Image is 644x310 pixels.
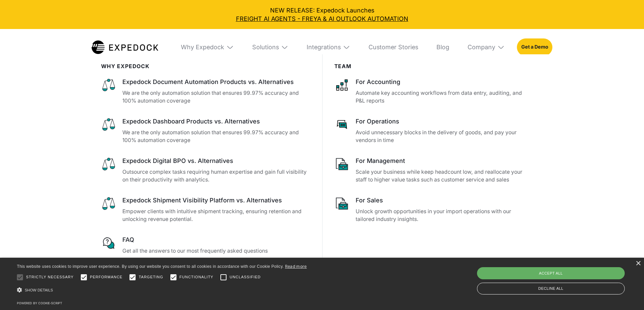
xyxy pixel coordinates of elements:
[477,283,625,294] div: Decline all
[180,274,213,280] span: Functionality
[17,264,284,269] span: This website uses cookies to improve user experience. By using our website you consent to all coo...
[122,247,310,255] p: Get all the answers to our most frequently asked questions
[122,196,310,204] div: Expedock Shipment Visibility Platform vs. Alternatives
[285,264,307,269] a: Read more
[17,285,307,295] div: Show details
[6,15,638,23] a: FREIGHT AI AGENTS - FREYA & AI OUTLOOK AUTOMATION
[122,168,310,184] p: Outsource complex tasks requiring human expertise and gain full visibility on their productivity ...
[101,117,310,144] a: Expedock Dashboard Products vs. AlternativesWe are the only automation solution that ensures 99.9...
[122,117,310,125] div: Expedock Dashboard Products vs. Alternatives
[230,274,261,280] span: Unclassified
[356,196,531,204] div: For Sales
[181,44,224,51] div: Why Expedock
[356,78,531,86] div: For Accounting
[461,29,511,65] div: Company
[334,78,531,105] a: For AccountingAutomate key accounting workflows from data entry, auditing, and P&L reports
[90,274,123,280] span: Performance
[356,207,531,223] p: Unlock growth opportunities in your import operations with our tailored industry insights.
[246,29,294,65] div: Solutions
[334,117,531,144] a: For OperationsAvoid unnecessary blocks in the delivery of goods, and pay your vendors in time
[334,63,531,70] div: Team
[122,78,310,86] div: Expedock Document Automation Products vs. Alternatives
[636,261,641,266] div: Close
[307,44,341,51] div: Integrations
[101,157,310,184] a: Expedock Digital BPO vs. AlternativesOutsource complex tasks requiring human expertise and gain f...
[101,235,310,255] a: FAQGet all the answers to our most frequently asked questions
[356,157,531,165] div: For Management
[122,89,310,105] p: We are the only automation solution that ensures 99.97% accuracy and 100% automation coverage
[26,274,74,280] span: Strictly necessary
[301,29,356,65] div: Integrations
[175,29,240,65] div: Why Expedock
[334,196,531,223] a: For SalesUnlock growth opportunities in your import operations with our tailored industry insights.
[139,274,163,280] span: Targeting
[101,196,310,223] a: Expedock Shipment Visibility Platform vs. AlternativesEmpower clients with intuitive shipment tra...
[122,157,310,165] div: Expedock Digital BPO vs. Alternatives
[122,129,310,144] p: We are the only automation solution that ensures 99.97% accuracy and 100% automation coverage
[468,44,495,51] div: Company
[430,29,455,65] a: Blog
[356,89,531,105] p: Automate key accounting workflows from data entry, auditing, and P&L reports
[334,157,531,184] a: For ManagementScale your business while keep headcount low, and reallocate your staff to higher v...
[356,117,531,125] div: For Operations
[610,278,644,310] iframe: Chat Widget
[356,168,531,184] p: Scale your business while keep headcount low, and reallocate your staff to higher value tasks suc...
[477,267,625,279] div: Accept all
[17,301,62,305] a: Powered by cookie-script
[122,207,310,223] p: Empower clients with intuitive shipment tracking, ensuring retention and unlocking revenue potent...
[25,288,53,292] span: Show details
[101,63,310,70] div: WHy Expedock
[356,129,531,144] p: Avoid unnecessary blocks in the delivery of goods, and pay your vendors in time
[101,78,310,105] a: Expedock Document Automation Products vs. AlternativesWe are the only automation solution that en...
[517,38,552,56] a: Get a Demo
[362,29,424,65] a: Customer Stories
[252,44,279,51] div: Solutions
[6,6,638,23] div: NEW RELEASE: Expedock Launches
[122,235,310,244] div: FAQ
